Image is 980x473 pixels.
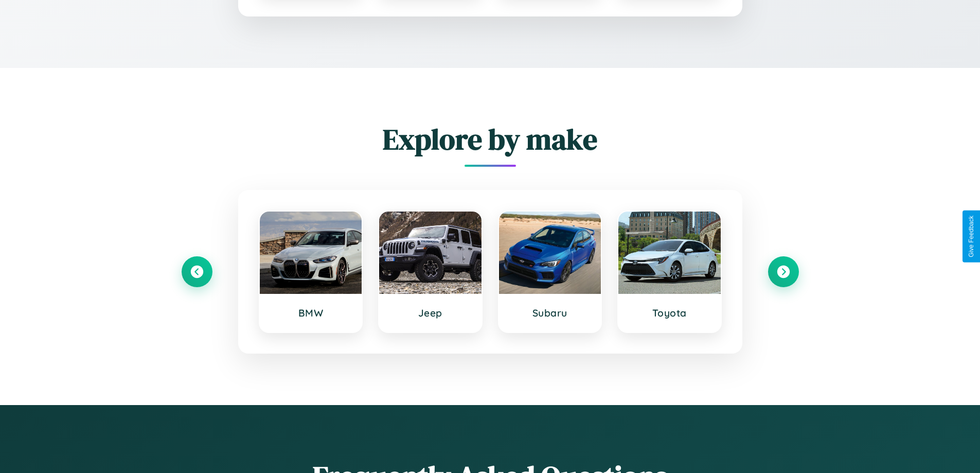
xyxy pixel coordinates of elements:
[629,307,710,319] h3: Toyota
[182,119,799,159] h2: Explore by make
[509,307,591,319] h3: Subaru
[270,307,352,319] h3: BMW
[389,307,471,319] h3: Jeep
[968,216,975,257] div: Give Feedback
